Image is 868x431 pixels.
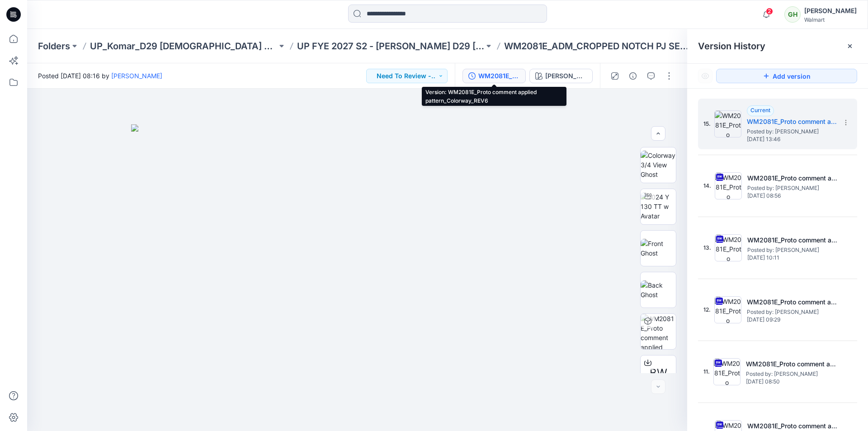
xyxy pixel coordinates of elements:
[703,368,710,376] span: 11.
[641,239,676,258] img: Front Ghost
[714,110,741,137] img: WM2081E_Proto comment applied pattern_Colorway_REV6
[846,43,854,50] button: Close
[747,127,837,136] span: Posted by: Gayan Hettiarachchi
[747,136,837,142] span: [DATE] 13:46
[650,365,667,381] span: BW
[626,69,640,83] button: Details
[713,358,741,385] img: WM2081E_Proto comment applied pattern_Colorway_REV2
[747,116,837,127] h5: WM2081E_Proto comment applied pattern_Colorway_REV6
[698,41,765,52] span: Version History
[38,71,162,81] span: Posted [DATE] 08:16 by
[703,182,711,190] span: 14.
[111,72,162,80] a: [PERSON_NAME]
[747,184,838,193] span: Posted by: Gayan Hettiarachchi
[715,234,742,261] img: WM2081E_Proto comment applied pattern_Colorway_REV4
[641,314,676,349] img: WM2081E_Proto comment applied pattern_Colorway_REV6 ATHIYA FLORAL V3 CW3 VERDIGRIS GREEN
[746,369,836,379] span: Posted by: Gayan Hettiarachchi
[297,40,484,52] a: UP FYE 2027 S2 - [PERSON_NAME] D29 [DEMOGRAPHIC_DATA] Sleepwear
[804,16,857,23] div: Walmart
[766,8,773,15] span: 2
[747,297,837,308] h5: WM2081E_Proto comment applied pattern_Colorway_REV3
[545,71,587,81] div: [PERSON_NAME] FLORAL V3 CW3 VERDIGRIS GREEN
[784,6,801,23] div: GH
[478,71,520,81] div: WM2081E_Proto comment applied pattern_Colorway_REV6
[747,193,838,199] span: [DATE] 08:56
[716,69,857,83] button: Add version
[641,280,676,299] img: Back Ghost
[38,40,70,52] a: Folders
[714,296,741,323] img: WM2081E_Proto comment applied pattern_Colorway_REV3
[746,359,836,369] h5: WM2081E_Proto comment applied pattern_Colorway_REV2
[747,173,838,184] h5: WM2081E_Proto comment applied pattern_Colorway_REV5
[804,5,857,16] div: [PERSON_NAME]
[703,244,711,252] span: 13.
[715,172,742,199] img: WM2081E_Proto comment applied pattern_Colorway_REV5
[703,120,711,128] span: 15.
[698,69,712,83] button: Show Hidden Versions
[747,308,837,317] span: Posted by: Gayan Hettiarachchi
[529,69,593,83] button: [PERSON_NAME] FLORAL V3 CW3 VERDIGRIS GREEN
[747,235,838,246] h5: WM2081E_Proto comment applied pattern_Colorway_REV4
[504,40,691,52] p: WM2081E_ADM_CROPPED NOTCH PJ SET w/ STRAIGHT HEM TOP_COLORWAY
[746,379,836,385] span: [DATE] 08:50
[750,107,770,114] span: Current
[90,40,277,52] a: UP_Komar_D29 [DEMOGRAPHIC_DATA] Sleep
[641,192,676,221] img: 2024 Y 130 TT w Avatar
[641,151,676,179] img: Colorway 3/4 View Ghost
[462,69,526,83] button: WM2081E_Proto comment applied pattern_Colorway_REV6
[747,317,837,323] span: [DATE] 09:29
[747,255,838,261] span: [DATE] 10:11
[747,246,838,255] span: Posted by: Gayan Hettiarachchi
[703,306,711,314] span: 12.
